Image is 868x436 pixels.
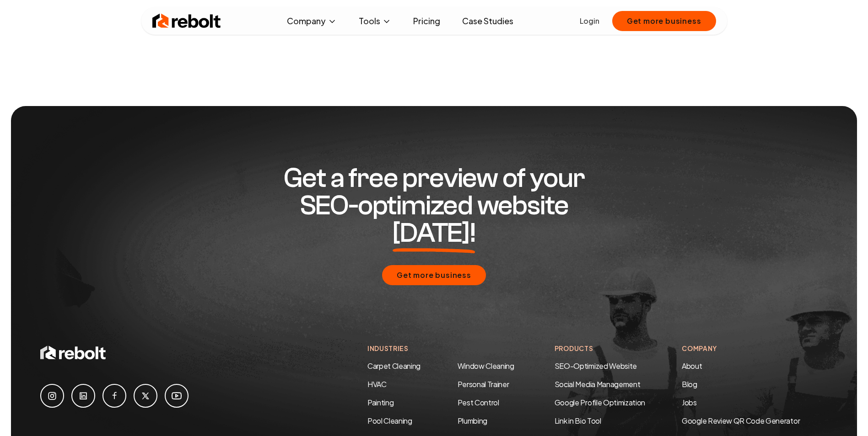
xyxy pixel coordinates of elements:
[555,344,645,353] h4: Products
[555,416,601,425] a: Link in Bio Tool
[555,361,637,371] a: SEO-Optimized Website
[458,379,509,389] a: Personal Trainer
[367,379,387,389] a: HVAC
[280,12,344,30] button: Company
[682,398,697,407] a: Jobs
[682,379,697,389] a: Blog
[682,416,800,425] a: Google Review QR Code Generator
[580,16,599,27] a: Login
[406,12,447,30] a: Pricing
[455,12,521,30] a: Case Studies
[152,12,221,30] img: Rebolt Logo
[682,361,702,371] a: About
[612,11,716,31] button: Get more business
[351,12,399,30] button: Tools
[382,265,486,285] button: Get more business
[458,416,487,425] a: Plumbing
[555,379,641,389] a: Social Media Management
[367,398,394,407] a: Painting
[367,344,518,353] h4: Industries
[458,398,499,407] a: Pest Control
[393,219,475,247] span: [DATE]!
[682,344,828,353] h4: Company
[367,361,421,371] a: Carpet Cleaning
[259,165,610,247] h2: Get a free preview of your SEO-optimized website
[555,398,645,407] a: Google Profile Optimization
[458,361,514,371] a: Window Cleaning
[367,416,412,425] a: Pool Cleaning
